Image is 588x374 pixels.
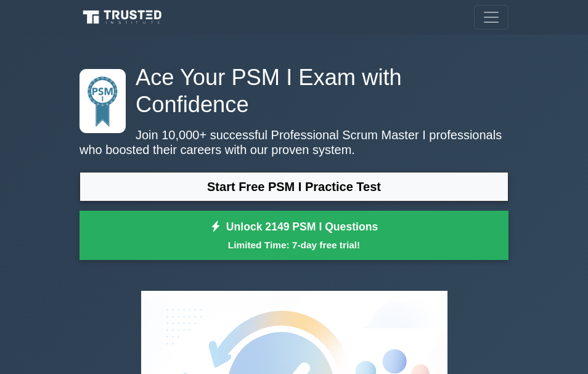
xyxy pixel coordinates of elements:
a: Start Free PSM I Practice Test [80,172,508,201]
a: Unlock 2149 PSM I QuestionsLimited Time: 7-day free trial! [80,211,508,260]
p: Join 10,000+ successful Professional Scrum Master I professionals who boosted their careers with ... [80,128,508,157]
button: Toggle navigation [474,5,508,30]
h1: Ace Your PSM I Exam with Confidence [80,64,508,118]
small: Limited Time: 7-day free trial! [95,238,493,252]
